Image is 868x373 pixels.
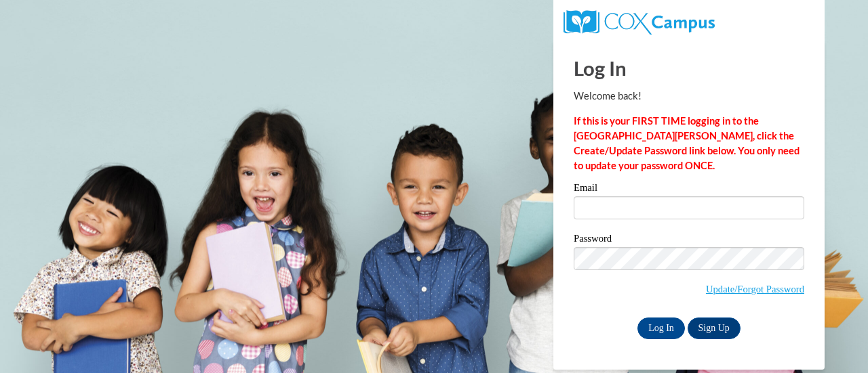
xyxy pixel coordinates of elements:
label: Email [574,183,804,196]
a: Update/Forgot Password [706,284,804,294]
img: COX Campus [564,10,715,35]
a: Sign Up [688,317,741,339]
strong: If this is your FIRST TIME logging in to the [GEOGRAPHIC_DATA][PERSON_NAME], click the Create/Upd... [574,115,800,171]
label: Password [574,234,804,247]
input: Log In [637,317,685,339]
h1: Log In [574,54,804,82]
p: Welcome back! [574,89,804,104]
a: COX Campus [564,16,715,27]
